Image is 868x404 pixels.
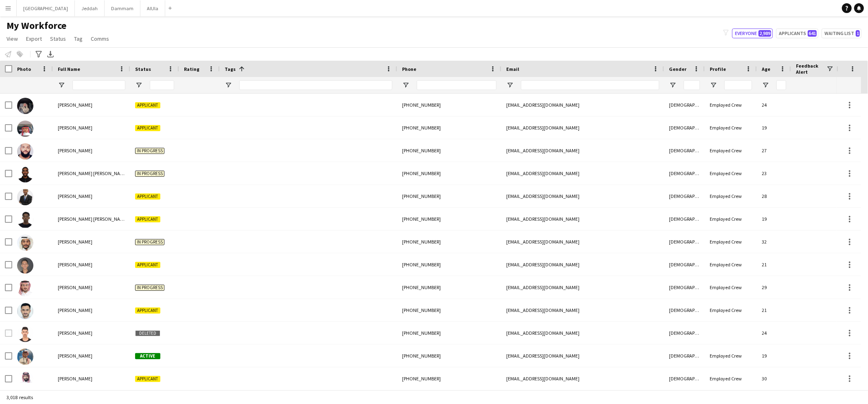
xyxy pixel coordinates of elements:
[58,284,92,290] span: [PERSON_NAME]
[808,30,817,37] span: 641
[58,261,92,268] span: [PERSON_NAME]
[50,35,66,42] span: Status
[664,253,705,276] div: [DEMOGRAPHIC_DATA]
[3,33,21,44] a: View
[184,66,199,72] span: Rating
[58,193,92,199] span: [PERSON_NAME]
[135,262,160,268] span: Applicant
[822,29,861,38] button: Waiting list1
[705,162,757,184] div: Employed Crew
[17,371,33,388] img: Abdulaziz Almutairi
[664,208,705,230] div: [DEMOGRAPHIC_DATA]
[397,116,501,139] div: [PHONE_NUMBER]
[501,116,664,139] div: [EMAIL_ADDRESS][DOMAIN_NAME]
[17,326,33,342] img: Abdulaziz Alenezi
[46,49,55,59] app-action-btn: Export XLSX
[397,231,501,253] div: [PHONE_NUMBER]
[225,81,232,89] button: Open Filter Menu
[762,81,769,89] button: Open Filter Menu
[757,345,791,367] div: 19
[402,81,409,89] button: Open Filter Menu
[397,322,501,344] div: [PHONE_NUMBER]
[664,345,705,367] div: [DEMOGRAPHIC_DATA]
[17,212,33,228] img: Abdellah Ali Mohammed
[724,80,752,90] input: Profile Filter Input
[705,367,757,390] div: Employed Crew
[26,35,42,42] span: Export
[521,80,659,90] input: Email Filter Input
[664,231,705,253] div: [DEMOGRAPHIC_DATA]
[501,139,664,162] div: [EMAIL_ADDRESS][DOMAIN_NAME]
[7,35,18,42] span: View
[684,80,700,90] input: Gender Filter Input
[17,189,33,205] img: Abdelaziz Yaseen
[58,81,65,89] button: Open Filter Menu
[135,148,164,154] span: In progress
[501,162,664,184] div: [EMAIL_ADDRESS][DOMAIN_NAME]
[135,102,160,108] span: Applicant
[397,345,501,367] div: [PHONE_NUMBER]
[506,66,519,72] span: Email
[47,33,69,44] a: Status
[17,303,33,319] img: Abdulaziz Alanazi
[58,239,92,245] span: [PERSON_NAME]
[501,345,664,367] div: [EMAIL_ADDRESS][DOMAIN_NAME]
[501,299,664,321] div: [EMAIL_ADDRESS][DOMAIN_NAME]
[776,29,818,38] button: Applicants641
[140,0,165,16] button: AlUla
[506,81,514,89] button: Open Filter Menu
[664,139,705,162] div: [DEMOGRAPHIC_DATA]
[757,276,791,299] div: 29
[17,235,33,251] img: Abdulahadi Abdulhadi
[135,66,151,72] span: Status
[74,35,83,42] span: Tag
[397,253,501,276] div: [PHONE_NUMBER]
[17,349,33,365] img: Abdulaziz Aljubayri
[757,185,791,207] div: 28
[776,80,786,90] input: Age Filter Input
[17,98,33,114] img: Abdalaziz Alrdadi
[5,329,12,337] input: Row Selection is disabled for this row (unchecked)
[58,102,92,108] span: [PERSON_NAME]
[664,116,705,139] div: [DEMOGRAPHIC_DATA]
[135,125,160,131] span: Applicant
[757,299,791,321] div: 21
[402,66,416,72] span: Phone
[397,367,501,390] div: [PHONE_NUMBER]
[757,162,791,184] div: 23
[58,66,80,72] span: Full Name
[397,299,501,321] div: [PHONE_NUMBER]
[239,80,392,90] input: Tags Filter Input
[135,81,142,89] button: Open Filter Menu
[135,330,160,336] span: Deleted
[705,299,757,321] div: Employed Crew
[664,162,705,184] div: [DEMOGRAPHIC_DATA]
[501,185,664,207] div: [EMAIL_ADDRESS][DOMAIN_NAME]
[501,208,664,230] div: [EMAIL_ADDRESS][DOMAIN_NAME]
[397,185,501,207] div: [PHONE_NUMBER]
[72,80,125,90] input: Full Name Filter Input
[664,322,705,344] div: [DEMOGRAPHIC_DATA]
[417,80,496,90] input: Phone Filter Input
[135,285,164,291] span: In progress
[705,276,757,299] div: Employed Crew
[705,253,757,276] div: Employed Crew
[91,35,109,42] span: Comms
[759,30,771,37] span: 2,989
[17,66,31,72] span: Photo
[710,81,717,89] button: Open Filter Menu
[757,253,791,276] div: 21
[135,376,160,382] span: Applicant
[757,116,791,139] div: 19
[501,253,664,276] div: [EMAIL_ADDRESS][DOMAIN_NAME]
[501,276,664,299] div: [EMAIL_ADDRESS][DOMAIN_NAME]
[58,330,92,336] span: [PERSON_NAME]
[757,231,791,253] div: 32
[757,367,791,390] div: 30
[796,63,826,75] span: Feedback Alert
[501,367,664,390] div: [EMAIL_ADDRESS][DOMAIN_NAME]
[7,20,66,32] span: My Workforce
[58,125,92,131] span: [PERSON_NAME]
[664,367,705,390] div: [DEMOGRAPHIC_DATA]
[58,375,92,382] span: [PERSON_NAME]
